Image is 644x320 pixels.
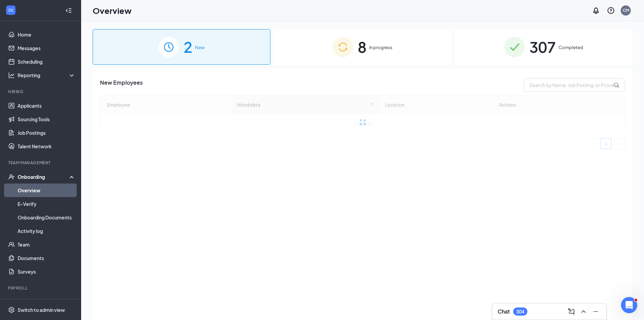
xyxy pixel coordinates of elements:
span: New Employees [100,78,143,92]
svg: QuestionInfo [607,6,615,15]
div: Switch to admin view [18,306,65,313]
a: Sourcing Tools [18,112,75,126]
a: Onboarding Documents [18,211,75,224]
svg: Settings [8,306,15,313]
div: Payroll [8,285,74,291]
a: Activity log [18,224,75,238]
h1: Overview [93,5,132,16]
button: ChevronUp [578,306,589,317]
div: Hiring [8,89,74,94]
svg: Minimize [592,307,600,316]
svg: Notifications [592,6,600,15]
span: Completed [558,44,583,51]
div: Reporting [18,72,76,79]
a: Documents [18,251,75,265]
svg: Analysis [8,72,15,79]
a: Job Postings [18,126,75,140]
button: ComposeMessage [566,306,577,317]
svg: Collapse [65,7,72,14]
span: In progress [369,44,392,51]
div: CM [623,7,629,13]
a: Talent Network [18,140,75,153]
a: Team [18,238,75,251]
span: 307 [529,35,556,59]
div: Onboarding [18,173,70,180]
svg: ChevronUp [579,307,588,316]
a: Scheduling [18,55,75,68]
div: 304 [516,309,524,315]
a: Applicants [18,99,75,112]
span: 2 [184,35,192,59]
span: New [195,44,205,51]
iframe: Intercom live chat [621,297,637,313]
a: PayrollCrown [18,295,75,309]
a: Overview [18,184,75,197]
button: Minimize [590,306,601,317]
a: E-Verify [18,197,75,211]
svg: UserCheck [8,173,15,180]
span: 8 [358,35,366,59]
div: Team Management [8,160,74,166]
svg: WorkstreamLogo [7,7,14,14]
svg: ComposeMessage [567,307,575,316]
a: Home [18,28,75,41]
a: Surveys [18,265,75,278]
input: Search by Name, Job Posting, or Process [524,78,625,92]
a: Messages [18,41,75,55]
h3: Chat [498,308,510,315]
